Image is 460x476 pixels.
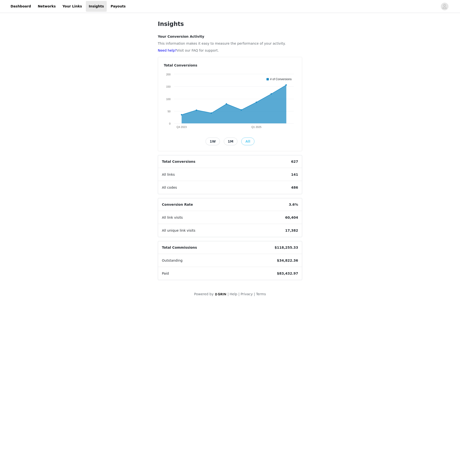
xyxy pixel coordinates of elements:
text: 0 [169,122,171,125]
a: Help [230,292,237,296]
span: 60,404 [281,211,302,224]
a: Dashboard [8,1,34,12]
a: Privacy [241,292,253,296]
span: Paid [158,267,173,280]
span: | [254,292,255,296]
a: Your Links [59,1,85,12]
h1: Insights [158,20,302,28]
span: | [228,292,229,296]
span: $34,822.36 [273,254,302,267]
text: Q1 2025 [251,126,261,128]
span: $118,255.33 [271,241,302,254]
span: Outstanding [158,254,186,267]
text: # of Conversions [270,78,292,81]
h4: Total Conversions [164,63,296,68]
text: 150 [166,85,171,88]
span: Conversion Rate [158,198,197,211]
span: All link visits [158,211,187,224]
span: Total Conversions [158,155,199,168]
a: Payouts [108,1,129,12]
a: Networks [35,1,59,12]
h4: Your Conversion Activity [158,34,302,39]
span: All unique link visits [158,224,199,237]
span: All links [158,168,179,181]
text: Q4 2023 [177,126,187,128]
text: 50 [168,110,171,113]
button: All [241,138,254,145]
text: 200 [166,73,171,76]
span: 17,382 [281,224,302,237]
button: 1M [224,138,238,145]
span: | [238,292,240,296]
img: logo [215,293,227,296]
a: Need help? [158,48,177,52]
button: 1W [206,138,220,145]
div: avatar [442,3,447,10]
p: This information makes it easy to measure the performance of your activity. [158,41,302,46]
span: 3.6% [285,198,302,211]
span: Total Commissions [158,241,201,254]
a: Insights [86,1,107,12]
span: Powered by [194,292,213,296]
text: 100 [166,98,171,101]
a: Terms [256,292,266,296]
span: 141 [287,168,302,181]
p: Visit our FAQ for support. [158,48,302,53]
span: All codes [158,181,181,194]
span: 486 [287,181,302,194]
span: $83,432.97 [273,267,302,280]
span: 627 [287,155,302,168]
